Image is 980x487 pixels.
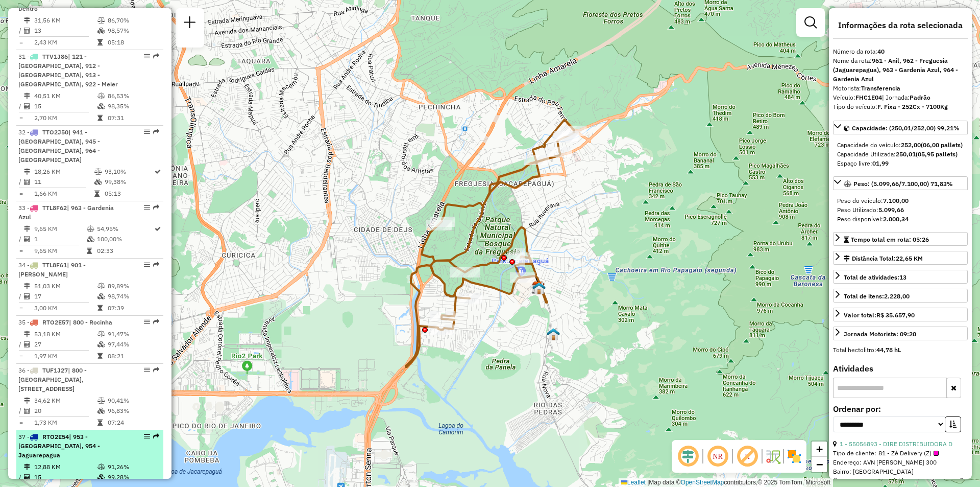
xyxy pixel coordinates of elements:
[97,103,105,109] i: % de utilização da cubagem
[34,26,97,36] td: 13
[96,246,154,256] td: 02:33
[34,462,97,472] td: 12,88 KM
[107,26,159,36] td: 98,57%
[144,367,150,373] em: Opções
[853,180,953,188] span: Peso: (5.099,66/7.100,00) 71,83%
[24,398,30,404] i: Distância Total
[153,319,159,325] em: Rota exportada
[532,281,545,294] img: CDD Jacarepaguá
[833,467,968,485] div: Bairro: [GEOGRAPHIC_DATA] ([GEOGRAPHIC_DATA] / [GEOGRAPHIC_DATA])
[872,159,889,167] strong: 01,99
[153,204,159,211] em: Rota exportada
[18,472,23,482] td: /
[97,341,105,347] i: % de utilização da cubagem
[833,93,968,102] div: Veículo:
[877,48,885,55] strong: 40
[153,53,159,59] em: Rota exportada
[24,283,30,289] i: Distância Total
[24,93,30,99] i: Distância Total
[901,141,921,149] strong: 252,00
[18,101,23,111] td: /
[899,273,906,281] strong: 13
[18,261,86,278] span: | 901 - [PERSON_NAME]
[844,273,906,281] span: Total de atividades:
[34,37,97,48] td: 2,43 KM
[34,234,86,244] td: 1
[153,367,159,373] em: Rota exportada
[34,167,94,177] td: 18,26 KM
[833,308,968,321] a: Valor total:R$ 35.657,90
[855,94,882,101] strong: FHC1E04
[18,339,23,350] td: /
[34,113,97,123] td: 2,70 KM
[18,303,23,313] td: =
[833,57,958,83] strong: 961 - Anil, 962 - Freguesia (Jaguarepagua), 963 - Gardenia Azul, 964 - Gardenia Azul
[876,311,915,319] strong: R$ 35.657,90
[844,254,923,263] div: Distância Total:
[833,192,968,228] div: Peso: (5.099,66/7.100,00) 71,83%
[812,442,827,457] a: Zoom in
[833,56,968,84] div: Nome da rota:
[18,318,112,326] span: 35 -
[18,406,23,416] td: /
[107,396,159,406] td: 90,41%
[833,121,968,134] a: Capacidade: (250,01/252,00) 99,21%
[18,418,23,428] td: =
[532,282,546,295] img: FAD Van
[833,102,968,111] div: Tipo do veículo:
[547,328,560,341] img: CrossDoking
[647,479,649,486] span: |
[878,449,939,458] span: 81 - Zé Delivery (Z)
[812,457,827,472] a: Zoom out
[107,418,159,428] td: 07:24
[107,351,159,361] td: 08:21
[681,479,724,486] a: OpenStreetMap
[18,128,100,164] span: 32 -
[816,443,823,455] span: +
[42,318,69,326] span: RTO2E57
[18,234,23,244] td: /
[107,91,159,101] td: 86,53%
[833,251,968,265] a: Distância Total:22,65 KM
[94,191,100,197] i: Tempo total em rota
[916,150,958,158] strong: (05,95 pallets)
[153,129,159,135] em: Rota exportada
[878,206,904,214] strong: 5.099,66
[833,403,968,415] label: Ordenar por:
[42,53,68,60] span: TTV1J86
[96,224,154,234] td: 54,95%
[24,331,30,337] i: Distância Total
[42,261,67,269] span: TTL8F61
[97,331,105,337] i: % de utilização do peso
[180,12,200,35] a: Nova sessão e pesquisa
[18,113,23,123] td: =
[153,262,159,268] em: Rota exportada
[34,101,97,111] td: 15
[87,226,94,232] i: % de utilização do peso
[107,113,159,123] td: 07:31
[97,115,103,121] i: Tempo total em rota
[107,339,159,350] td: 97,44%
[144,204,150,211] em: Opções
[833,47,968,56] div: Número da rota:
[107,303,159,313] td: 07:39
[833,345,968,355] div: Total hectolitro:
[876,346,901,354] strong: 44,78 hL
[945,416,961,432] button: Ordem crescente
[786,448,802,465] img: Exibir/Ocultar setores
[94,169,102,175] i: % de utilização do peso
[153,433,159,439] em: Rota exportada
[833,136,968,172] div: Capacidade: (250,01/252,00) 99,21%
[34,189,94,199] td: 1,66 KM
[18,128,100,164] span: | 941 - [GEOGRAPHIC_DATA], 945 - [GEOGRAPHIC_DATA], 964 - [GEOGRAPHIC_DATA]
[107,406,159,416] td: 96,83%
[735,444,759,469] span: Exibir rótulo
[833,270,968,284] a: Total de atividades:13
[18,433,100,459] span: | 953 - [GEOGRAPHIC_DATA], 954 - Jaguarepagua
[104,189,154,199] td: 05:13
[24,28,30,34] i: Total de Atividades
[94,179,102,185] i: % de utilização da cubagem
[844,330,916,339] div: Jornada Motorista: 09:20
[97,408,105,414] i: % de utilização da cubagem
[96,234,154,244] td: 100,00%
